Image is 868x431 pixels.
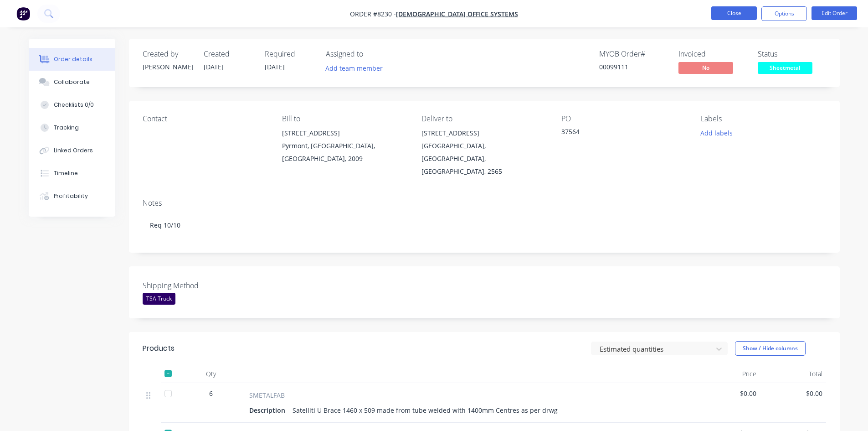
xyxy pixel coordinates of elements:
[758,50,826,58] div: Status
[711,6,757,20] button: Close
[54,78,90,86] div: Collaborate
[29,139,115,162] button: Linked Orders
[320,62,387,74] button: Add team member
[696,127,738,139] button: Add labels
[282,127,407,165] div: [STREET_ADDRESS]Pyrmont, [GEOGRAPHIC_DATA], [GEOGRAPHIC_DATA], 2009
[701,114,826,123] div: Labels
[29,93,115,116] button: Checklists 0/0
[29,116,115,139] button: Tracking
[599,50,668,58] div: MYOB Order #
[209,389,213,398] span: 6
[204,62,224,71] span: [DATE]
[421,127,546,140] div: [STREET_ADDRESS]
[764,389,822,398] span: $0.00
[29,185,115,208] button: Profitability
[758,62,812,76] button: Sheetmetal
[143,211,826,239] div: Req 10/10
[143,62,193,72] div: [PERSON_NAME]
[29,162,115,185] button: Timeline
[421,114,546,123] div: Deliver to
[184,365,238,383] div: Qty
[204,50,254,58] div: Created
[758,62,812,73] span: Sheetmetal
[29,71,115,93] button: Collaborate
[421,127,546,178] div: [STREET_ADDRESS][GEOGRAPHIC_DATA], [GEOGRAPHIC_DATA], [GEOGRAPHIC_DATA], 2565
[561,114,686,123] div: PO
[282,140,407,165] div: Pyrmont, [GEOGRAPHIC_DATA], [GEOGRAPHIC_DATA], 2009
[599,62,668,72] div: 00099111
[265,50,315,58] div: Required
[54,192,88,200] div: Profitability
[54,124,79,132] div: Tracking
[282,114,407,123] div: Bill to
[760,365,826,383] div: Total
[761,6,807,21] button: Options
[350,10,396,18] span: Order #8230 -
[289,404,561,417] div: Satelliti U Brace 1460 x 509 made from tube welded with 1400mm Centres as per drwg
[143,293,175,305] div: TSA Truck
[143,343,175,354] div: Products
[326,62,388,74] button: Add team member
[143,199,826,208] div: Notes
[812,6,857,20] button: Edit Order
[54,55,92,63] div: Order details
[561,127,675,140] div: 37564
[396,10,518,18] a: [DEMOGRAPHIC_DATA] Office Systems
[249,390,285,400] span: SMETALFAB
[694,365,760,383] div: Price
[265,62,285,71] span: [DATE]
[698,389,756,398] span: $0.00
[16,7,30,21] img: Factory
[282,127,407,140] div: [STREET_ADDRESS]
[54,169,78,177] div: Timeline
[678,62,733,73] span: No
[54,146,93,155] div: Linked Orders
[678,50,747,58] div: Invoiced
[735,341,806,356] button: Show / Hide columns
[143,50,193,58] div: Created by
[143,114,267,123] div: Contact
[326,50,417,58] div: Assigned to
[143,280,257,291] label: Shipping Method
[249,404,289,417] div: Description
[29,48,115,71] button: Order details
[421,140,546,178] div: [GEOGRAPHIC_DATA], [GEOGRAPHIC_DATA], [GEOGRAPHIC_DATA], 2565
[54,101,94,109] div: Checklists 0/0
